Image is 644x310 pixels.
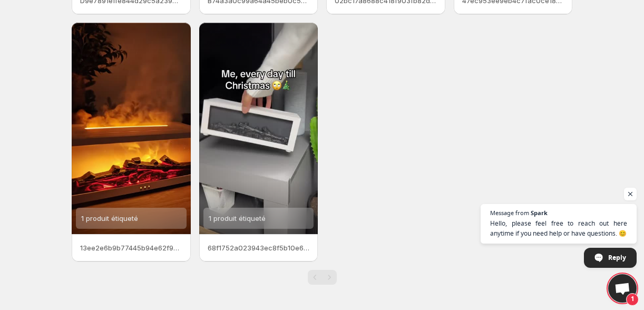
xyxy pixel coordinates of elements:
nav: Pagination [308,270,337,285]
span: 1 [626,293,639,306]
p: 68f1752a023943ec8f5b10e655b98699 [208,243,310,253]
span: Spark [531,210,548,216]
span: 1 produit étiqueté [209,214,266,222]
span: Message from [490,210,529,216]
span: Hello, please feel free to reach out here anytime if you need help or have questions. 😊 [490,218,627,238]
p: 13ee2e6b9b77445b94e62f9deb547033 [80,243,182,253]
div: Ouvrir le chat [608,274,637,303]
span: Reply [608,248,626,267]
span: 1 produit étiqueté [81,214,138,222]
